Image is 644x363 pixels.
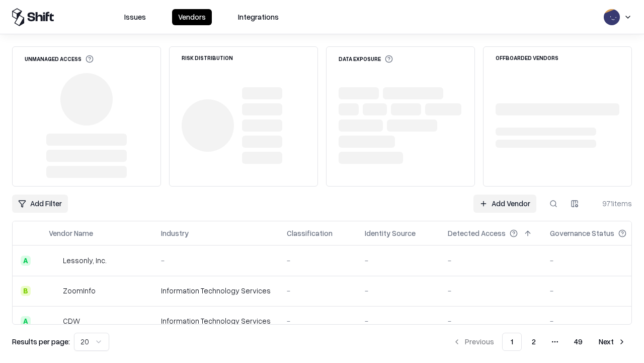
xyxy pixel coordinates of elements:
[339,55,393,63] div: Data Exposure
[63,316,80,326] div: CDW
[448,316,534,326] div: -
[287,255,349,266] div: -
[502,333,522,351] button: 1
[550,285,642,296] div: -
[592,198,632,209] div: 971 items
[448,285,534,296] div: -
[49,256,59,266] img: Lessonly, Inc.
[21,316,31,326] div: A
[550,316,642,326] div: -
[25,55,94,63] div: Unmanaged Access
[63,255,107,266] div: Lessonly, Inc.
[365,255,432,266] div: -
[118,9,152,25] button: Issues
[21,286,31,296] div: B
[524,333,544,351] button: 2
[182,55,233,60] div: Risk Distribution
[365,285,432,296] div: -
[473,195,536,213] a: Add Vendor
[172,9,212,25] button: Vendors
[161,255,271,266] div: -
[12,336,70,347] p: Results per page:
[49,286,59,296] img: ZoomInfo
[593,333,632,351] button: Next
[287,228,333,238] div: Classification
[161,228,189,238] div: Industry
[566,333,591,351] button: 49
[365,316,432,326] div: -
[161,316,271,326] div: Information Technology Services
[365,228,416,238] div: Identity Source
[287,285,349,296] div: -
[161,285,271,296] div: Information Technology Services
[232,9,285,25] button: Integrations
[63,285,96,296] div: ZoomInfo
[287,316,349,326] div: -
[496,55,558,60] div: Offboarded Vendors
[448,228,506,238] div: Detected Access
[550,228,614,238] div: Governance Status
[447,333,632,351] nav: pagination
[21,256,31,266] div: A
[448,255,534,266] div: -
[49,228,93,238] div: Vendor Name
[12,195,68,213] button: Add Filter
[49,316,59,326] img: CDW
[550,255,642,266] div: -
